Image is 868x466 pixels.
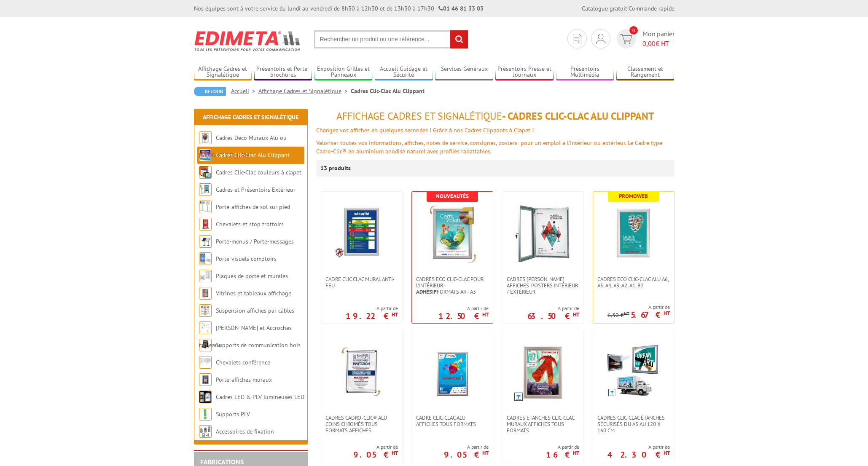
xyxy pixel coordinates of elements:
[216,238,294,245] a: Porte-menus / Porte-messages
[619,193,648,200] b: Promoweb
[194,65,252,79] a: Affichage Cadres et Signalétique
[527,313,579,319] p: 63.50 €
[607,312,629,319] p: 6.30 €
[482,450,489,457] sup: HT
[546,452,579,457] p: 16 €
[582,5,627,12] a: Catalogue gratuit
[199,391,212,403] img: Cadres LED & PLV lumineuses LED
[435,65,493,79] a: Services Généraux
[392,311,398,318] sup: HT
[507,276,579,295] span: Cadres [PERSON_NAME] affiches-posters intérieur / extérieur
[527,305,579,312] span: A partir de
[216,376,272,383] a: Porte-affiches muraux
[556,65,614,79] a: Présentoirs Multimédia
[199,425,212,438] img: Accessoires de fixation
[642,29,675,48] span: Mon panier
[629,26,638,35] span: 0
[216,186,296,193] a: Cadres et Présentoirs Extérieur
[513,343,572,402] img: Cadres Etanches Clic-Clac muraux affiches tous formats
[375,65,433,79] a: Accueil Guidage et Sécurité
[216,220,284,228] a: Chevalets et stop trottoirs
[194,25,301,56] img: Edimeta
[332,343,391,402] img: Cadres Cadro-Clic® Alu coins chromés tous formats affiches
[513,204,572,263] img: Cadres vitrines affiches-posters intérieur / extérieur
[631,312,670,317] p: 5.67 €
[216,289,291,297] a: Vitrines et tableaux affichage
[216,272,288,280] a: Plaques de porte et murales
[346,305,398,312] span: A partir de
[199,373,212,386] img: Porte-affiches muraux
[216,307,294,314] a: Suspension affiches par câbles
[607,444,670,450] span: A partir de
[216,151,290,159] a: Cadres Clic-Clac Alu Clippant
[314,30,468,48] input: Rechercher un produit ou une référence...
[664,450,670,457] sup: HT
[199,304,212,317] img: Suspension affiches par câbles
[582,4,675,13] div: |
[325,276,398,289] span: Cadre CLIC CLAC Mural ANTI-FEU
[199,408,212,420] img: Supports PLV
[450,30,468,48] input: rechercher
[316,111,675,122] h1: - Cadres Clic-Clac Alu Clippant
[199,270,212,282] img: Plaques de porte et murales
[607,304,670,311] span: A partir de
[604,204,663,263] img: Cadres Eco Clic-Clac alu A6, A5, A4, A3, A2, A1, B2
[593,415,674,434] a: Cadres Clic-Clac Étanches Sécurisés du A3 au 120 x 160 cm
[314,65,373,79] a: Exposition Grilles et Panneaux
[664,310,670,317] sup: HT
[194,87,226,96] a: Retour
[199,321,212,334] img: Cimaises et Accroches tableaux
[216,341,301,349] a: Supports de communication bois
[642,39,675,48] span: € HT
[199,166,212,179] img: Cadres Clic-Clac couleurs à clapet
[199,252,212,265] img: Porte-visuels comptoirs
[573,311,579,318] sup: HT
[482,311,489,318] sup: HT
[573,450,579,457] sup: HT
[194,4,484,13] div: Nos équipes sont à votre service du lundi au vendredi de 8h30 à 12h30 et de 13h30 à 17h30
[438,5,484,12] strong: 01 46 81 33 03
[203,113,298,121] a: Affichage Cadres et Signalétique
[320,160,352,177] p: 13 produits
[321,276,402,289] a: Cadre CLIC CLAC Mural ANTI-FEU
[416,288,437,295] strong: Adhésif
[596,34,605,44] img: devis rapide
[216,359,270,366] a: Chevalets conférence
[316,139,662,155] font: Valoriser toutes vos informations, affiches, notes de service, consignes, posters pour un emploi ...
[624,311,629,316] sup: HT
[642,39,656,48] span: 0,00
[593,276,674,289] a: Cadres Eco Clic-Clac alu A6, A5, A4, A3, A2, A1, B2
[438,313,489,319] p: 12.50 €
[620,34,632,44] img: devis rapide
[503,415,583,434] a: Cadres Etanches Clic-Clac muraux affiches tous formats
[615,29,675,48] a: devis rapide 0 Mon panier 0,00€ HT
[423,204,482,263] img: Cadres Eco Clic-Clac pour l'intérieur - <strong>Adhésif</strong> formats A4 - A3
[321,415,402,434] a: Cadres Cadro-Clic® Alu coins chromés tous formats affiches
[199,218,212,230] img: Chevalets et stop trottoirs
[316,126,534,134] font: Changez vos affiches en quelques secondes ! Grâce à nos Cadres Clippants à Clapet !
[351,87,425,95] li: Cadres Clic-Clac Alu Clippant
[346,313,398,319] p: 19.22 €
[199,287,212,300] img: Vitrines et tableaux affichage
[629,5,675,12] a: Commande rapide
[199,356,212,369] img: Chevalets conférence
[607,452,670,457] p: 42.30 €
[412,415,493,427] a: Cadre Clic-Clac Alu affiches tous formats
[416,415,489,427] span: Cadre Clic-Clac Alu affiches tous formats
[597,276,670,289] span: Cadres Eco Clic-Clac alu A6, A5, A4, A3, A2, A1, B2
[216,410,250,418] a: Supports PLV
[199,183,212,196] img: Cadres et Présentoirs Extérieur
[507,415,579,434] span: Cadres Etanches Clic-Clac muraux affiches tous formats
[199,235,212,248] img: Porte-menus / Porte-messages
[503,276,583,295] a: Cadres [PERSON_NAME] affiches-posters intérieur / extérieur
[258,87,351,95] a: Affichage Cadres et Signalétique
[444,444,489,450] span: A partir de
[436,193,469,200] b: Nouveautés
[495,65,554,79] a: Présentoirs Presse et Journaux
[616,65,675,79] a: Classement et Rangement
[546,444,579,450] span: A partir de
[416,276,489,295] span: Cadres Eco Clic-Clac pour l'intérieur - formats A4 - A3
[199,131,212,144] img: Cadres Deco Muraux Alu ou Bois
[231,87,258,95] a: Accueil
[325,415,398,434] span: Cadres Cadro-Clic® Alu coins chromés tous formats affiches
